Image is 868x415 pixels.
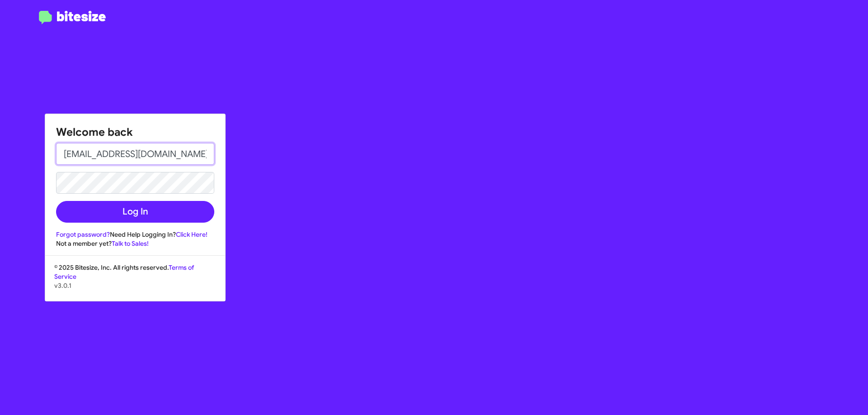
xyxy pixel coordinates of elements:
div: Not a member yet? [56,239,214,248]
div: Need Help Logging In? [56,230,214,239]
a: Forgot password? [56,230,110,239]
a: Click Here! [176,230,208,239]
div: © 2025 Bitesize, Inc. All rights reserved. [45,263,225,301]
button: Log In [56,201,214,223]
p: v3.0.1 [54,281,216,290]
a: Talk to Sales! [112,239,149,248]
input: Email address [56,143,214,165]
h1: Welcome back [56,125,214,139]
